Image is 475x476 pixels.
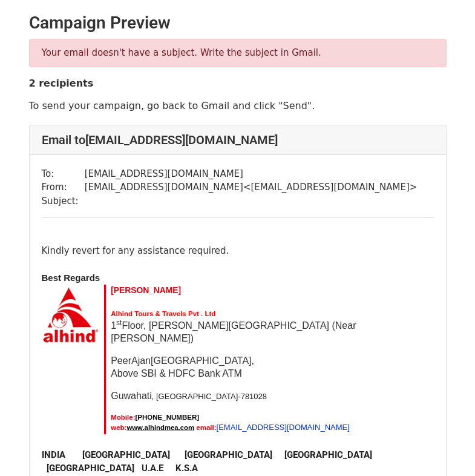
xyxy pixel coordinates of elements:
[131,355,151,366] span: Ajan
[111,391,152,401] span: Guwahati
[111,414,135,421] span: Mobile:
[42,449,375,474] b: INDIA [GEOGRAPHIC_DATA] [GEOGRAPHIC_DATA] [GEOGRAPHIC_DATA] [GEOGRAPHIC_DATA] U.A.E K.S.A
[111,320,356,343] span: 1 Floor, [PERSON_NAME][GEOGRAPHIC_DATA] (Near [PERSON_NAME])
[111,414,199,421] b: [PHONE_NUMBER]
[42,273,100,283] b: Best Regards
[85,167,418,181] td: [EMAIL_ADDRESS][DOMAIN_NAME]
[42,167,85,181] td: To:
[111,424,126,431] span: web:
[42,133,434,147] h4: Email to [EMAIL_ADDRESS][DOMAIN_NAME]
[111,310,215,317] font: Alhind Tours & Travels Pvt . Ltd
[111,355,131,366] span: Peer
[116,319,122,327] sup: st
[42,285,100,344] img: efKxGMhWhO0jDVBHRTf7LHyc69yLdP864QtTS3B9XhJ1gTX83f5S2KapKmH02iwv0pVIBdn1XhBEq5TPj7PenQ1_-9o3XUGI8...
[111,285,181,295] b: [PERSON_NAME]
[42,244,434,258] div: Kindly revert for any assistance required.
[29,78,94,89] strong: 2 recipients
[85,180,418,194] td: [EMAIL_ADDRESS][DOMAIN_NAME] < [EMAIL_ADDRESS][DOMAIN_NAME] >
[111,368,242,378] span: Above SBI & HDFC Bank ATM
[131,355,254,366] span: [GEOGRAPHIC_DATA],
[42,47,434,59] p: Your email doesn't have a subject. Write the subject in Gmail.
[217,423,350,432] a: [EMAIL_ADDRESS][DOMAIN_NAME]
[29,99,447,112] p: To send your campaign, go back to Gmail and click "Send".
[180,424,194,431] span: com
[29,13,447,33] h2: Campaign Preview
[42,180,85,194] td: From:
[126,424,180,431] a: www.alhindmea.
[152,392,267,401] span: , [GEOGRAPHIC_DATA]-781028
[196,424,216,431] span: email:
[42,194,85,208] td: Subject:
